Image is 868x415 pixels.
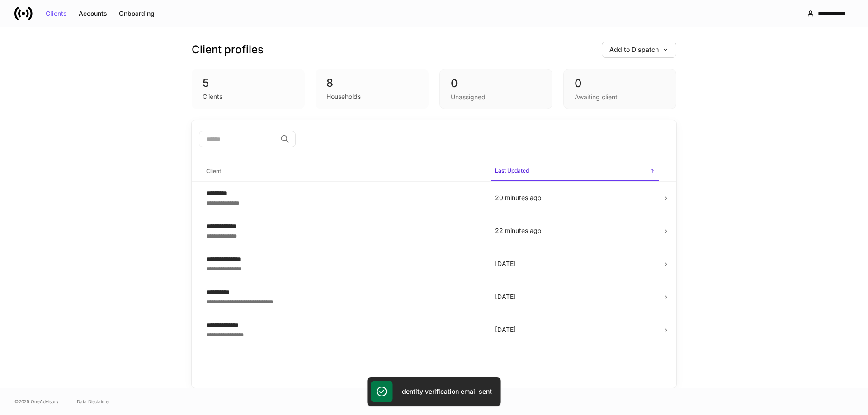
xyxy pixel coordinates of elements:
[495,193,655,202] p: 20 minutes ago
[77,398,110,405] a: Data Disclaimer
[203,162,484,181] span: Client
[73,6,113,21] button: Accounts
[203,76,294,90] div: 5
[495,292,655,301] p: [DATE]
[79,10,107,17] div: Accounts
[40,6,73,21] button: Clients
[400,387,492,396] h5: Identity verification email sent
[563,69,676,109] div: 0Awaiting client
[14,398,59,405] span: © 2025 OneAdvisory
[495,325,655,334] p: [DATE]
[206,167,221,175] h6: Client
[451,93,486,102] div: Unassigned
[326,92,361,101] div: Households
[609,47,669,53] div: Add to Dispatch
[113,6,160,21] button: Onboarding
[491,162,659,181] span: Last Updated
[439,69,552,109] div: 0Unassigned
[326,76,418,90] div: 8
[451,76,541,91] div: 0
[119,10,155,17] div: Onboarding
[575,76,665,91] div: 0
[575,93,618,102] div: Awaiting client
[495,259,655,268] p: [DATE]
[46,10,67,17] div: Clients
[602,42,676,58] button: Add to Dispatch
[203,92,222,101] div: Clients
[192,42,264,57] h3: Client profiles
[495,166,529,175] h6: Last Updated
[495,226,655,235] p: 22 minutes ago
